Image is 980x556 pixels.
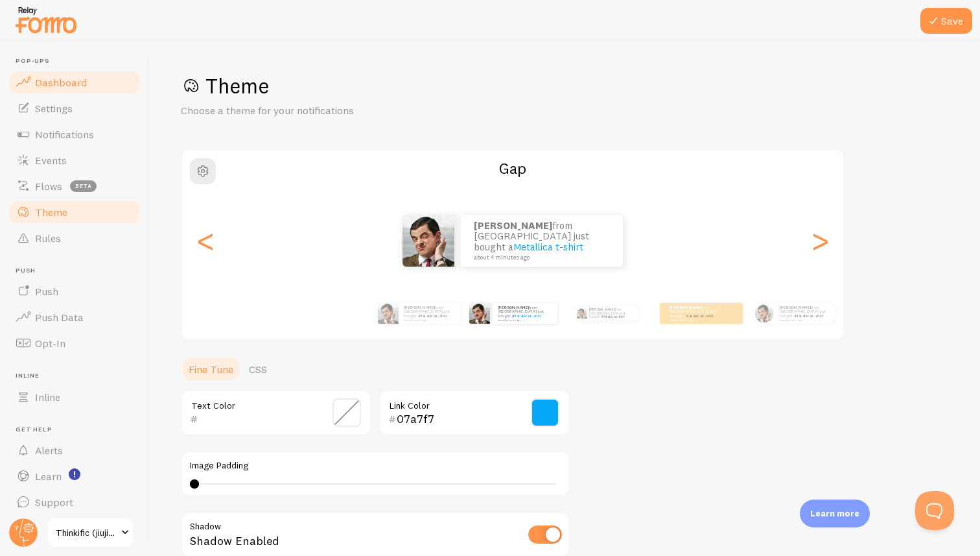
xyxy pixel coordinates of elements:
[8,173,141,199] a: Flows beta
[198,194,213,287] div: Previous slide
[35,470,62,483] span: Learn
[8,225,141,251] a: Rules
[8,304,141,330] a: Push Data
[812,194,828,287] div: Next slide
[241,356,275,382] a: CSS
[670,319,721,321] small: about 4 minutes ago
[686,313,714,319] a: Metallica t-shirt
[47,517,134,548] a: Thinkific (jiujitsu Five O)
[35,102,73,115] span: Settings
[915,491,954,530] iframe: Help Scout Beacon - Open
[16,57,141,66] span: Pop-ups
[795,313,823,319] a: Metallica t-shirt
[754,304,773,322] img: Fomo
[8,147,141,173] a: Events
[190,460,561,472] label: Image Padding
[602,315,624,319] a: Metallica t-shirt
[498,305,529,310] strong: [PERSON_NAME]
[182,158,843,178] h2: Gap
[670,305,722,321] p: from [GEOGRAPHIC_DATA] just bought a
[404,305,456,321] p: from [GEOGRAPHIC_DATA] just bought a
[378,303,399,324] img: Fomo
[589,308,615,311] strong: [PERSON_NAME]
[8,489,141,515] a: Support
[8,384,141,410] a: Inline
[780,305,832,321] p: from [GEOGRAPHIC_DATA] just bought a
[404,305,435,310] strong: [PERSON_NAME]
[780,319,830,321] small: about 4 minutes ago
[69,468,80,480] svg: <p>Watch New Feature Tutorials!</p>
[8,95,141,121] a: Settings
[8,121,141,147] a: Notifications
[419,313,447,319] a: Metallica t-shirt
[513,241,583,253] a: Metallica t-shirt
[474,221,610,261] p: from [GEOGRAPHIC_DATA] just bought a
[800,500,870,527] div: Learn more
[576,308,587,319] img: Fomo
[8,437,141,463] a: Alerts
[181,73,949,99] h1: Theme
[56,525,117,540] span: Thinkific (jiujitsu Five O)
[181,356,241,382] a: Fine Tune
[14,3,78,36] img: fomo-relay-logo-orange.svg
[35,76,87,89] span: Dashboard
[469,303,490,324] img: Fomo
[8,330,141,356] a: Opt-In
[810,507,859,520] p: Learn more
[35,180,62,193] span: Flows
[35,311,84,324] span: Push Data
[16,372,141,380] span: Inline
[35,206,67,219] span: Theme
[35,154,67,167] span: Events
[474,219,552,232] strong: [PERSON_NAME]
[16,267,141,275] span: Push
[35,128,94,141] span: Notifications
[780,305,811,310] strong: [PERSON_NAME]
[670,305,701,310] strong: [PERSON_NAME]
[35,496,73,509] span: Support
[35,444,63,457] span: Alerts
[8,463,141,489] a: Learn
[404,319,454,321] small: about 4 minutes ago
[589,306,633,320] p: from [GEOGRAPHIC_DATA] just bought a
[35,337,65,350] span: Opt-In
[498,319,551,321] small: about 4 minutes ago
[402,215,454,267] img: Fomo
[8,199,141,225] a: Theme
[35,285,58,298] span: Push
[16,426,141,434] span: Get Help
[35,232,61,245] span: Rules
[70,180,97,192] span: beta
[474,254,606,261] small: about 4 minutes ago
[8,69,141,95] a: Dashboard
[498,305,552,321] p: from [GEOGRAPHIC_DATA] just bought a
[8,278,141,304] a: Push
[181,103,492,118] p: Choose a theme for your notifications
[35,391,60,404] span: Inline
[513,313,541,319] a: Metallica t-shirt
